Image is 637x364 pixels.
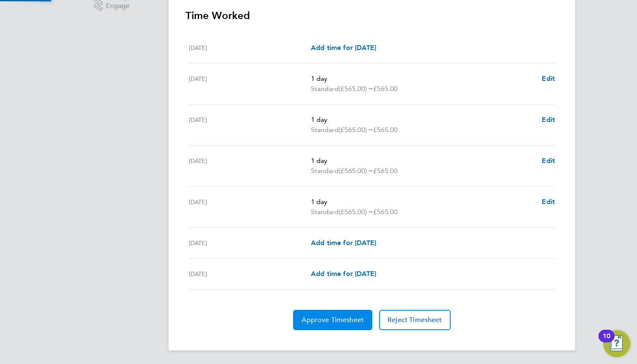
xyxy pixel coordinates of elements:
[542,197,555,207] a: Edit
[311,270,376,278] span: Add time for [DATE]
[542,74,555,83] span: Edit
[302,316,364,324] span: Approve Timesheet
[189,156,311,176] div: [DATE]
[603,330,630,357] button: Open Resource Center, 10 new notifications
[311,44,376,52] span: Add time for [DATE]
[379,310,451,330] button: Reject Timesheet
[311,207,339,217] span: Standard
[311,269,376,279] a: Add time for [DATE]
[603,336,610,347] div: 10
[189,74,311,94] div: [DATE]
[189,197,311,217] div: [DATE]
[311,239,376,247] span: Add time for [DATE]
[189,238,311,248] div: [DATE]
[339,208,373,216] span: (£565.00) =
[542,74,555,84] a: Edit
[311,238,376,248] a: Add time for [DATE]
[311,197,535,207] p: 1 day
[311,156,535,166] p: 1 day
[106,3,130,10] span: Engage
[311,166,339,176] span: Standard
[186,9,558,22] h3: Time Worked
[293,310,372,330] button: Approve Timesheet
[311,43,376,53] a: Add time for [DATE]
[542,157,555,165] span: Edit
[339,167,373,175] span: (£565.00) =
[542,198,555,206] span: Edit
[339,126,373,134] span: (£565.00) =
[542,116,555,124] span: Edit
[189,43,311,53] div: [DATE]
[339,85,373,93] span: (£565.00) =
[373,208,398,216] span: £565.00
[388,316,442,324] span: Reject Timesheet
[189,269,311,279] div: [DATE]
[311,115,535,125] p: 1 day
[311,74,535,84] p: 1 day
[542,156,555,166] a: Edit
[189,115,311,135] div: [DATE]
[311,84,339,94] span: Standard
[542,115,555,125] a: Edit
[311,125,339,135] span: Standard
[373,126,398,134] span: £565.00
[373,167,398,175] span: £565.00
[373,85,398,93] span: £565.00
